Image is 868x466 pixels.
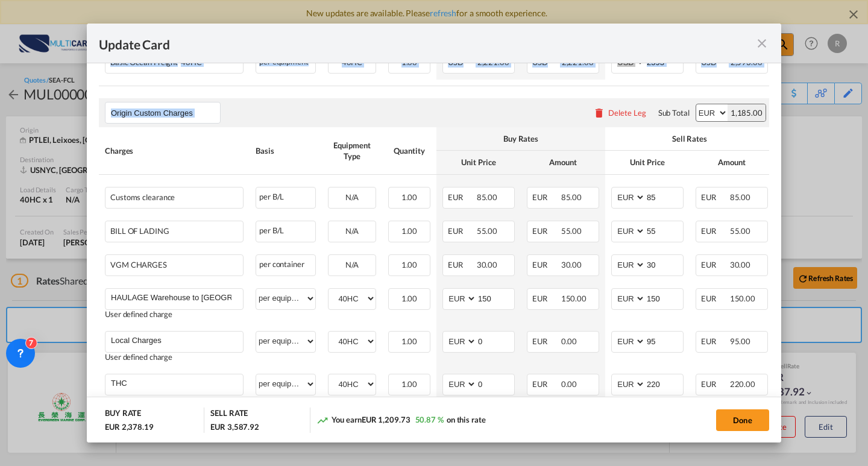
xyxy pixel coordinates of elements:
div: Quantity [388,145,430,156]
div: Sub Total [658,107,690,118]
span: 30.00 [561,260,582,269]
div: Charges [105,145,244,156]
div: Delete Leg [608,108,646,118]
span: EUR [532,294,559,303]
th: Unit Price [605,151,690,174]
md-dialog: Update Card Port ... [87,24,781,443]
span: 2,221.00 [477,57,509,67]
input: 95 [646,332,683,350]
span: 55.00 [730,226,751,236]
span: EUR [532,226,559,236]
div: Sell Rates [611,133,768,144]
input: 0 [477,374,514,392]
div: Equipment Type [328,140,376,162]
span: 1.00 [401,226,418,236]
div: EUR 3,587.92 [210,421,259,432]
span: 0.00 [561,336,577,346]
span: EUR [701,226,728,236]
th: Unit Price [436,151,521,174]
span: EUR 1,209.73 [362,415,410,424]
md-icon: icon-delete [593,107,605,119]
div: per container [256,254,316,276]
div: SELL RATE [210,408,248,421]
span: EUR [701,260,728,269]
span: EUR [532,379,559,389]
div: BUY RATE [105,408,141,421]
span: EUR [701,379,728,389]
input: 150 [646,289,683,307]
span: 2,593.00 [731,57,763,67]
span: 85.00 [561,192,582,202]
input: Charge Name [111,332,243,350]
span: N/A [345,260,359,269]
span: 85.00 [730,192,751,202]
span: 30.00 [730,260,751,269]
span: 150.00 [730,294,755,303]
span: EUR [701,336,728,346]
span: EUR [532,260,559,269]
md-input-container: Local Charges [105,332,243,350]
input: 30 [646,255,683,273]
div: BILL OF LADING [110,221,206,236]
input: 85 [646,187,683,206]
div: Basis [256,145,316,156]
th: Amount [521,151,605,174]
input: Leg Name [111,104,220,122]
span: EUR [532,336,559,346]
span: USD [532,57,560,67]
span: 95.00 [730,336,751,346]
input: 220 [646,374,683,392]
span: 1.00 [401,192,418,202]
span: 220.00 [730,379,755,389]
md-icon: icon-close fg-AAA8AD m-0 pointer [755,36,769,51]
div: VGM CHARGES [110,255,206,269]
div: per equipment [256,52,316,74]
span: EUR [448,226,475,236]
div: per B/L [256,221,316,242]
div: You earn on this rate [316,414,486,427]
span: USD [448,57,476,67]
input: 150 [477,289,514,307]
span: EUR [532,192,559,202]
md-icon: icon-trending-up [316,414,329,426]
span: 1.00 [401,336,418,346]
span: 2,221.00 [562,57,594,67]
span: 85.00 [477,192,498,202]
span: 30.00 [477,260,498,269]
div: Buy Rates [442,133,599,144]
span: 55.00 [561,226,582,236]
input: 0 [477,332,514,350]
button: Delete Leg [593,108,646,118]
select: per equipment [256,374,315,394]
span: 150.00 [561,294,587,303]
div: per B/L [256,187,316,209]
span: N/A [345,192,359,202]
div: Update Card [99,36,755,51]
span: EUR [701,294,728,303]
span: EUR [448,260,475,269]
div: EUR 2,378.19 [105,421,157,432]
input: 55 [646,221,683,239]
div: 1,185.00 [728,104,766,121]
span: 40HC [342,57,363,67]
span: 0.00 [561,379,577,389]
span: N/A [345,226,359,236]
div: User defined charge [105,353,244,362]
md-input-container: HAULAGE Warehouse to Port [105,289,243,307]
div: Customs clearance [110,187,206,202]
select: per equipment [256,332,315,351]
span: 1.00 [401,379,418,389]
span: 1.00 [401,57,418,67]
div: User defined charge [105,310,244,319]
span: USD [701,57,729,67]
span: 1.00 [401,294,418,303]
input: Charge Name [111,374,243,392]
span: EUR [701,192,728,202]
md-input-container: THC [105,374,243,392]
span: EUR [448,192,475,202]
th: Amount [690,151,774,174]
button: Done [716,409,769,431]
span: 1.00 [401,260,418,269]
input: Charge Name [111,289,243,307]
span: 50.87 % [415,415,444,424]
